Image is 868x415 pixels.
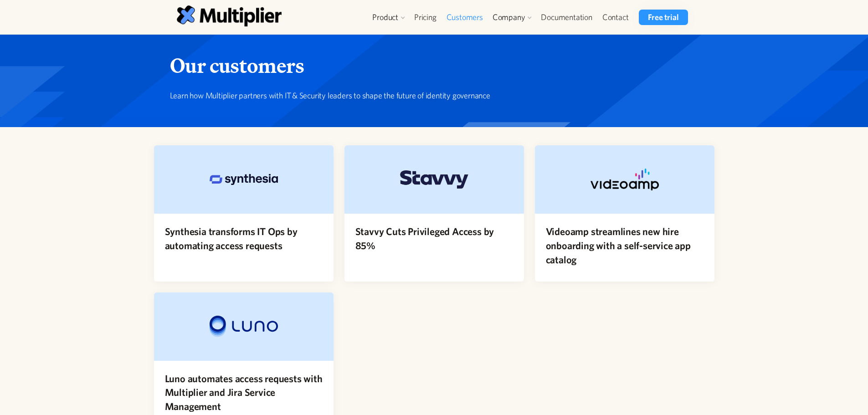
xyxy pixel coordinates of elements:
div: Company [488,10,536,25]
h1: Our customers [170,53,692,78]
h4: Luno automates access requests with Multiplier and Jira Service Management [165,372,323,414]
div: Company [493,12,525,23]
p: Learn how Multiplier partners with IT & Security leaders to shape the future of identity governance [170,89,692,102]
a: Documentation [536,10,597,25]
a: Customers [442,10,488,25]
a: Videoamp streamlines new hire onboarding with a self-service app catalogVideoamp streamlines new ... [535,145,714,281]
h4: Videoamp streamlines new hire onboarding with a self-service app catalog [546,225,704,266]
a: Contact [597,10,634,25]
img: Stavvy Cuts Privileged Access by 85% [400,170,468,189]
a: Free trial [639,10,688,25]
h4: Synthesia transforms IT Ops by automating access requests [165,225,323,253]
a: Pricing [409,10,442,25]
img: Videoamp streamlines new hire onboarding with a self-service app catalog [591,169,659,190]
img: Synthesia transforms IT Ops by automating access requests [210,174,278,185]
h4: Stavvy Cuts Privileged Access by 85% [355,225,513,253]
a: Synthesia transforms IT Ops by automating access requests Synthesia transforms IT Ops by automati... [154,145,334,281]
div: Product [372,12,398,23]
img: Luno automates access requests with Multiplier and Jira Service Management [210,316,278,338]
div: Product [368,10,409,25]
a: Stavvy Cuts Privileged Access by 85%Stavvy Cuts Privileged Access by 85% [344,145,524,281]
